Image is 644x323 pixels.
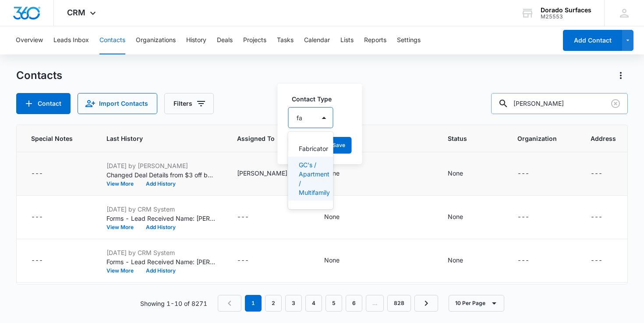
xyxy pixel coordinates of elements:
[140,299,207,308] p: Showing 1-10 of 8271
[140,268,182,273] button: Add History
[324,212,355,223] div: Type - None - Select to Edit Field
[106,170,216,179] p: Changed Deal Details from $3 off bundle pricing for full containers to $3 off bundle pricing for ...
[106,268,140,273] button: View More
[31,255,43,266] div: ---
[517,134,557,143] span: Organization
[449,295,504,312] button: 10 Per Page
[517,212,545,223] div: Organization - - Select to Edit Field
[237,255,249,266] div: ---
[591,255,602,266] div: ---
[237,169,303,179] div: Assigned To - Steven Chavez - Select to Edit Field
[218,295,438,312] nav: Pagination
[448,134,484,143] span: Status
[106,161,216,170] p: [DATE] by [PERSON_NAME]
[16,26,43,54] button: Overview
[292,94,337,104] label: Contact Type
[614,68,628,83] button: Actions
[243,26,266,54] button: Projects
[517,212,529,223] div: ---
[31,255,59,266] div: Special Notes - - Select to Edit Field
[285,295,302,312] a: Page 3
[237,134,290,143] span: Assigned To
[364,26,386,54] button: Reports
[140,181,182,187] button: Add History
[324,255,340,265] div: None
[106,134,203,143] span: Last History
[541,14,591,20] div: account id
[305,295,322,312] a: Page 4
[106,181,140,187] button: View More
[517,255,529,266] div: ---
[448,212,463,221] div: None
[448,255,479,266] div: Status - None - Select to Edit Field
[245,295,262,312] em: 1
[106,205,216,214] p: [DATE] by CRM System
[304,26,330,54] button: Calendar
[609,97,623,111] button: Clear
[541,7,591,14] div: account name
[324,255,355,266] div: Type - None - Select to Edit Field
[387,295,411,312] a: Page 828
[324,134,414,143] span: Type
[414,295,438,312] a: Next Page
[237,169,287,178] div: [PERSON_NAME]
[31,212,59,223] div: Special Notes - - Select to Edit Field
[324,169,355,179] div: Type - None - Select to Edit Field
[67,8,85,17] span: CRM
[517,255,545,266] div: Organization - - Select to Edit Field
[31,134,73,143] span: Special Notes
[53,26,89,54] button: Leads Inbox
[340,26,354,54] button: Lists
[448,255,463,265] div: None
[346,295,362,312] a: Page 6
[277,26,294,54] button: Tasks
[448,169,479,179] div: Status - None - Select to Edit Field
[265,295,282,312] a: Page 2
[237,212,265,223] div: Assigned To - - Select to Edit Field
[237,255,265,266] div: Assigned To - - Select to Edit Field
[448,212,479,223] div: Status - None - Select to Edit Field
[448,169,463,178] div: None
[106,225,140,230] button: View More
[31,169,43,179] div: ---
[324,212,340,221] div: None
[217,26,233,54] button: Deals
[140,225,182,230] button: Add History
[591,169,618,179] div: Address - - Select to Edit Field
[299,144,321,153] p: Fabricator
[16,69,62,82] h1: Contacts
[31,212,43,223] div: ---
[491,93,628,114] input: Search Contacts
[299,160,321,197] p: GC's / Apartment / Multifamily
[517,169,529,179] div: ---
[591,212,618,223] div: Address - - Select to Edit Field
[237,212,249,223] div: ---
[164,93,214,114] button: Filters
[591,134,616,143] span: Address
[591,212,602,223] div: ---
[591,169,602,179] div: ---
[563,30,622,51] button: Add Contact
[326,295,342,312] a: Page 5
[78,93,157,114] button: Import Contacts
[106,257,216,266] p: Forms - Lead Received Name: [PERSON_NAME] Email: [EMAIL_ADDRESS][DOMAIN_NAME] Phone: [PHONE_NUMBE...
[591,255,618,266] div: Address - - Select to Edit Field
[326,137,352,154] button: Save
[106,214,216,223] p: Forms - Lead Received Name: [PERSON_NAME] Email: [EMAIL_ADDRESS][DOMAIN_NAME] Phone: [PHONE_NUMBE...
[99,26,125,54] button: Contacts
[517,169,545,179] div: Organization - - Select to Edit Field
[16,93,71,114] button: Add Contact
[186,26,206,54] button: History
[31,169,59,179] div: Special Notes - - Select to Edit Field
[397,26,421,54] button: Settings
[136,26,176,54] button: Organizations
[106,248,216,257] p: [DATE] by CRM System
